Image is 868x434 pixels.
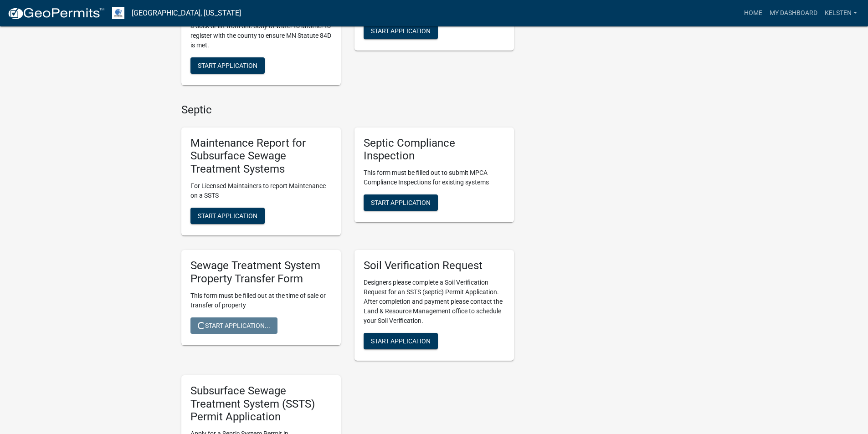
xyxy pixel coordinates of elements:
[371,337,431,344] span: Start Application
[364,333,438,349] button: Start Application
[371,199,431,206] span: Start Application
[190,317,277,334] button: Start Application...
[132,5,241,21] a: [GEOGRAPHIC_DATA], [US_STATE]
[190,208,265,224] button: Start Application
[198,322,270,329] span: Start Application...
[821,5,861,22] a: Kelsten
[190,259,332,286] h5: Sewage Treatment System Property Transfer Form
[190,57,265,74] button: Start Application
[181,103,514,117] h4: Septic
[190,181,332,200] p: For Licensed Maintainers to report Maintenance on a SSTS
[190,291,332,310] p: This form must be filled out at the time of sale or transfer of property
[740,5,766,22] a: Home
[190,384,332,424] h5: Subsurface Sewage Treatment System (SSTS) Permit Application
[364,259,505,272] h5: Soil Verification Request
[364,194,438,211] button: Start Application
[112,7,124,19] img: Otter Tail County, Minnesota
[364,278,505,326] p: Designers please complete a Soil Verification Request for an SSTS (septic) Permit Application. Af...
[198,212,257,220] span: Start Application
[371,27,431,34] span: Start Application
[364,168,505,187] p: This form must be filled out to submit MPCA Compliance Inspections for existing systems
[766,5,821,22] a: My Dashboard
[190,137,332,176] h5: Maintenance Report for Subsurface Sewage Treatment Systems
[198,61,257,69] span: Start Application
[364,23,438,39] button: Start Application
[364,137,505,163] h5: Septic Compliance Inspection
